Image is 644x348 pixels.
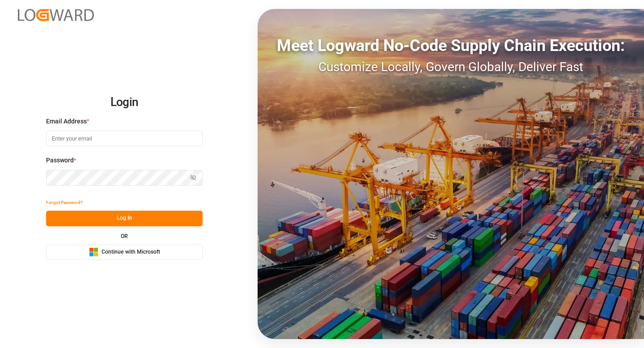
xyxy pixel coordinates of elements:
[18,9,94,21] img: Logward_new_orange.png
[258,58,644,76] div: Customize Locally, Govern Globally, Deliver Fast
[121,233,128,239] small: OR
[46,195,83,211] button: Forgot Password?
[46,244,203,260] button: Continue with Microsoft
[46,211,203,226] button: Log In
[102,248,160,256] span: Continue with Microsoft
[46,117,87,126] span: Email Address
[46,88,203,117] h2: Login
[258,34,644,58] div: Meet Logward No-Code Supply Chain Execution:
[46,131,203,146] input: Enter your email
[46,156,74,165] span: Password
